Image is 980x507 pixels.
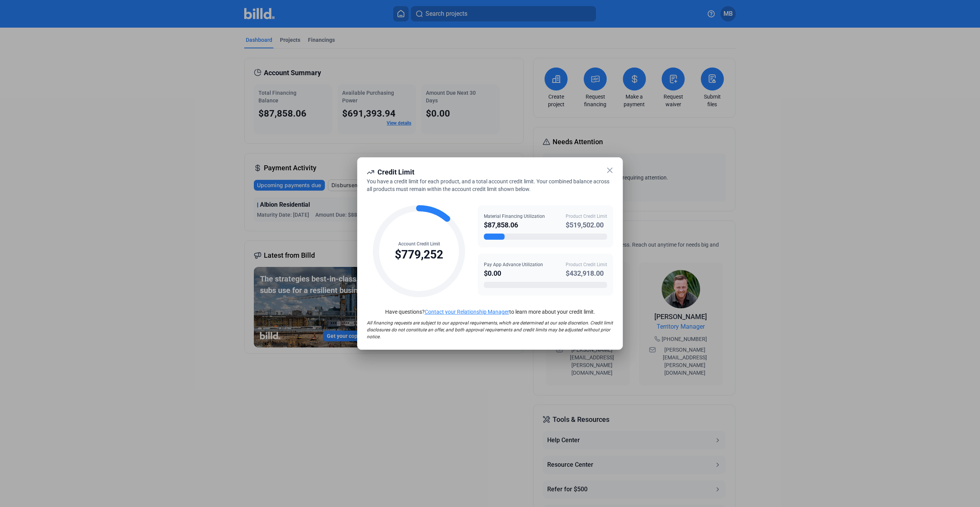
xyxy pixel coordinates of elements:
div: Material Financing Utilization [484,213,545,220]
a: Contact your Relationship Manager [425,309,509,315]
div: $779,252 [395,247,443,262]
div: Account Credit Limit [395,240,443,247]
div: $432,918.00 [566,268,607,279]
div: Pay App Advance Utilization [484,261,543,268]
div: $519,502.00 [566,220,607,230]
div: Product Credit Limit [566,261,607,268]
span: All financing requests are subject to our approval requirements, which are determined at our sole... [367,320,613,339]
div: Product Credit Limit [566,213,607,220]
div: $87,858.06 [484,220,545,230]
span: Have questions? to learn more about your credit limit. [385,309,595,315]
div: $0.00 [484,268,543,279]
span: You have a credit limit for each product, and a total account credit limit. Your combined balance... [367,178,609,192]
span: Credit Limit [377,168,414,176]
